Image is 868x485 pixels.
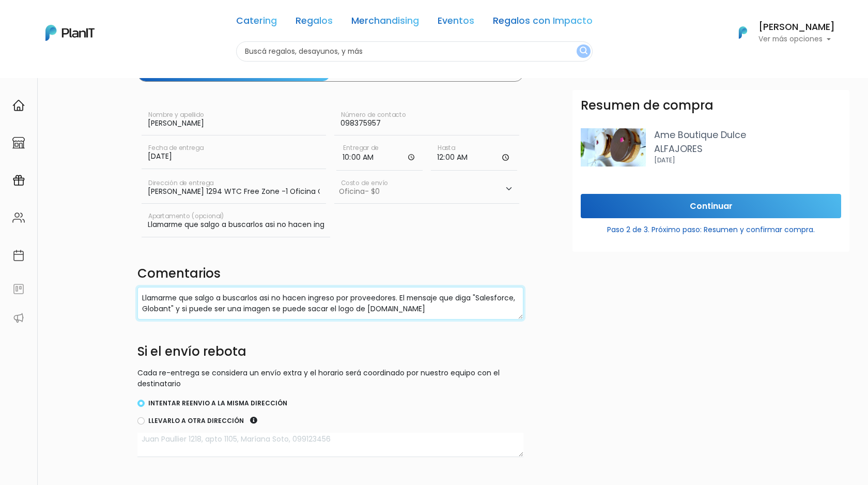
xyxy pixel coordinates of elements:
[137,344,524,363] h4: Si el envío rebota
[581,194,841,218] input: Continuar
[725,19,835,46] button: PlanIt Logo [PERSON_NAME] Ver más opciones
[137,266,524,283] h4: Comentarios
[12,312,25,324] img: partners-52edf745621dab592f3b2c58e3bca9d71375a7ef29c3b500c9f145b62cc070d4.svg
[236,41,593,62] input: Buscá regalos, desayunos, y más
[236,17,277,29] a: Catering
[654,128,841,142] p: Ame Boutique Dulce
[12,249,25,262] img: calendar-87d922413cdce8b2cf7b7f5f62616a5cf9e4887200fb71536465627b3292af00.svg
[336,140,423,171] input: Horario
[148,416,244,426] label: Llevarlo a otra dirección
[581,128,646,166] img: Captura_de_pantalla_2025-10-06_141404.png
[142,107,327,135] input: Nombre y apellido
[148,399,287,408] label: Intentar reenvio a la misma dirección
[137,368,524,389] p: Cada re-entrega se considera un envío extra y el horario será coordinado por nuestro equipo con e...
[142,208,331,237] input: Apartamento (opcional)
[142,175,327,204] input: Dirección de entrega
[142,140,327,169] input: Fecha de entrega
[431,140,517,171] input: Hasta
[758,36,835,43] p: Ver más opciones
[45,25,95,41] img: PlanIt Logo
[581,220,841,235] p: Paso 2 de 3. Próximo paso: Resumen y confirmar compra.
[296,17,333,29] a: Regalos
[438,17,474,29] a: Eventos
[758,23,835,32] h6: [PERSON_NAME]
[12,174,25,187] img: campaigns-02234683943229c281be62815700db0a1741e53638e28bf9629b52c665b00959.svg
[493,17,593,29] a: Regalos con Impacto
[581,98,714,113] h3: Resumen de compra
[12,99,25,112] img: home-e721727adea9d79c4d83392d1f703f7f8bce08238fde08b1acbfd93340b81755.svg
[654,142,841,156] p: ALFAJORES
[12,211,25,224] img: people-662611757002400ad9ed0e3c099ab2801c6687ba6c219adb57efc949bc21e19d.svg
[351,17,419,29] a: Merchandising
[580,47,587,56] img: search_button-432b6d5273f82d61273b3651a40e1bd1b912527efae98b1b7a1b2c0702e16a8d.svg
[12,137,25,149] img: marketplace-4ceaa7011d94191e9ded77b95e3339b90024bf715f7c57f8cf31f2d8c509eaba.svg
[53,10,149,30] div: ¿Necesitás ayuda?
[732,21,754,44] img: PlanIt Logo
[334,107,519,135] input: Número de contacto
[654,156,841,165] p: [DATE]
[12,283,25,295] img: feedback-78b5a0c8f98aac82b08bfc38622c3050aee476f2c9584af64705fc4e61158814.svg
